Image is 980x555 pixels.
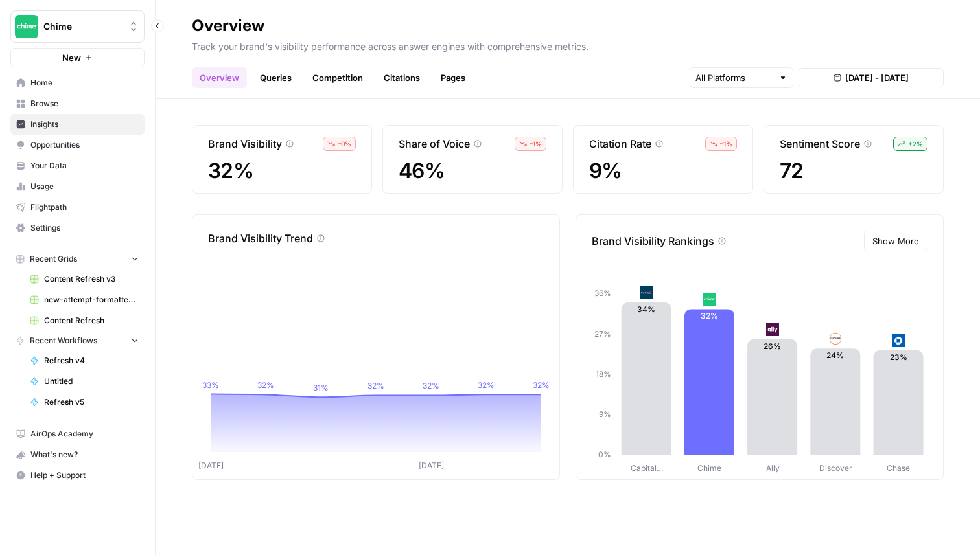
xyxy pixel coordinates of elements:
tspan: 32% [367,381,384,391]
tspan: 27% [594,329,611,339]
a: Refresh v4 [24,350,145,371]
div: What's new? [11,445,144,464]
div: Overview [192,16,264,36]
a: AirOps Academy [10,424,145,444]
tspan: 36% [594,288,611,298]
p: Track your brand's visibility performance across answer engines with comprehensive metrics. [192,36,944,53]
p: Sentiment Score [780,136,860,152]
a: Settings [10,218,145,238]
span: 46% [399,159,546,183]
button: [DATE] - [DATE] [799,68,944,87]
a: Pages [433,67,473,88]
span: 32% [208,159,356,183]
span: new-attempt-formatted.csv [44,294,139,306]
tspan: Capital… [631,463,663,473]
a: Refresh v5 [24,392,145,413]
span: Usage [30,181,139,192]
img: 055fm6kq8b5qbl7l3b1dn18gw8jg [640,286,653,299]
img: bqgl29juvk0uu3qq1uv3evh0wlvg [829,332,842,345]
span: + 2 % [908,139,923,149]
a: Your Data [10,155,145,176]
button: What's new? [10,444,145,465]
tspan: 31% [313,383,329,392]
span: Insights [30,119,139,130]
text: 34% [637,304,655,314]
img: 6kpiqdjyeze6p7sw4gv76b3s6kbq [766,323,779,336]
span: – 0 % [338,139,351,149]
a: Queries [252,67,299,88]
button: Workspace: Chime [10,10,145,43]
img: coj8e531q0s3ia02g5lp8nelrgng [892,334,905,347]
span: Recent Grids [30,253,77,265]
tspan: Chime [697,463,721,473]
tspan: [DATE] [419,460,444,470]
span: Untitled [44,376,139,387]
tspan: 9% [599,409,611,419]
span: 72 [780,159,927,183]
a: new-attempt-formatted.csv [24,289,145,310]
span: Refresh v5 [44,396,139,408]
span: Content Refresh [44,315,139,326]
span: 9% [589,159,737,183]
tspan: 0% [598,449,611,459]
tspan: [DATE] [198,460,224,470]
button: Help + Support [10,465,145,486]
img: mhv33baw7plipcpp00rsngv1nu95 [703,293,716,306]
span: – 1 % [530,139,542,149]
span: Flightpath [30,201,139,213]
span: Content Refresh v3 [44,273,139,285]
tspan: 32% [478,380,495,390]
tspan: 32% [533,380,550,390]
button: New [10,48,145,67]
a: Insights [10,114,145,135]
a: Content Refresh [24,310,145,331]
tspan: 32% [423,381,439,391]
span: Browse [30,98,139,109]
span: Show More [872,234,919,247]
tspan: 33% [202,380,219,390]
p: Brand Visibility [208,136,282,152]
span: Opportunities [30,139,139,151]
span: – 1 % [720,139,732,149]
img: Chime Logo [15,15,38,38]
span: Settings [30,222,139,234]
span: Recent Workflows [30,335,97,346]
p: Citation Rate [589,136,651,152]
text: 32% [701,311,718,321]
a: Competition [305,67,371,88]
span: Refresh v4 [44,355,139,367]
a: Untitled [24,371,145,392]
a: Browse [10,93,145,114]
a: Usage [10,176,145,197]
tspan: Chase [887,463,910,473]
span: Help + Support [30,470,139,481]
tspan: 18% [596,369,611,379]
button: Recent Grids [10,249,145,269]
text: 24% [826,350,844,360]
tspan: 32% [257,380,274,390]
p: Brand Visibility Rankings [592,233,714,249]
a: Overview [192,67,247,88]
input: All Platforms [695,71,773,84]
tspan: Discover [819,463,852,473]
button: Show More [864,231,927,251]
p: Brand Visibility Trend [208,231,313,246]
span: Chime [43,20,122,33]
a: Content Refresh v3 [24,269,145,289]
span: New [62,51,81,64]
span: Your Data [30,160,139,172]
button: Recent Workflows [10,331,145,350]
span: [DATE] - [DATE] [845,71,909,84]
text: 26% [764,341,781,351]
a: Citations [376,67,428,88]
a: Home [10,73,145,93]
span: AirOps Academy [30,428,139,440]
text: 23% [890,352,907,362]
tspan: Ally [766,463,780,473]
a: Opportunities [10,135,145,155]
p: Share of Voice [399,136,470,152]
a: Flightpath [10,197,145,218]
span: Home [30,77,139,89]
